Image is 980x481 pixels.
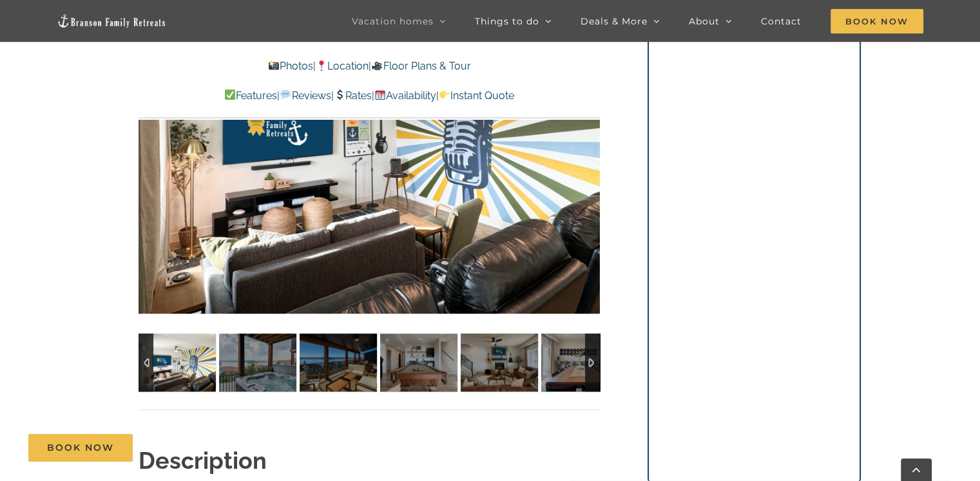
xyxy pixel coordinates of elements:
[300,334,377,391] img: Legends-Pointe-vacation-rental-Table-Rock-Lake-1020-scaled.jpg-nggid042311-ngg0dyn-120x90-00f0w01...
[225,90,235,100] img: ✅
[439,90,450,100] img: 👉
[334,90,345,100] img: 💲
[660,14,848,451] iframe: Booking/Inquiry Widget
[581,17,648,26] span: Deals & More
[761,17,802,26] span: Contact
[316,61,327,71] img: 📍
[139,334,216,391] img: 06a-Legends-Pointe-vacation-home-rental-Table-Rock-Lake-copy-scaled.jpg-nggid042365-ngg0dyn-120x9...
[219,334,296,391] img: Legends-Pointe-vacation-home-rental-Table-Rock-Lake-hot-tub-2001-scaled.jpg-nggid042698-ngg0dyn-1...
[224,90,277,102] a: Features
[47,442,114,453] span: Book Now
[57,14,166,28] img: Branson Family Retreats Logo
[268,60,313,72] a: Photos
[352,17,434,26] span: Vacation homes
[280,90,331,102] a: Reviews
[475,17,539,26] span: Things to do
[139,58,600,75] p: | |
[541,334,619,391] img: 02d-Legends-Pointe-vacation-home-rental-Table-Rock-Lake-scaled.jpg-nggid042356-ngg0dyn-120x90-00f...
[374,90,436,102] a: Availability
[28,434,133,462] a: Book Now
[375,90,385,100] img: 📆
[269,61,279,71] img: 📸
[316,60,369,72] a: Location
[461,334,538,391] img: 01a-Legends-Pointe-vacation-home-rental-Table-Rock-Lake-copy-scaled.jpg-nggid042397-ngg0dyn-120x9...
[439,90,514,102] a: Instant Quote
[334,90,372,102] a: Rates
[831,9,923,33] span: Book Now
[380,334,457,391] img: 07f-Legends-Pointe-vacation-home-rental-Table-Rock-Lake-scaled.jpg-nggid042369-ngg0dyn-120x90-00f...
[139,88,600,104] p: | | | |
[280,90,291,100] img: 💬
[689,17,720,26] span: About
[371,60,470,72] a: Floor Plans & Tour
[372,61,382,71] img: 🎥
